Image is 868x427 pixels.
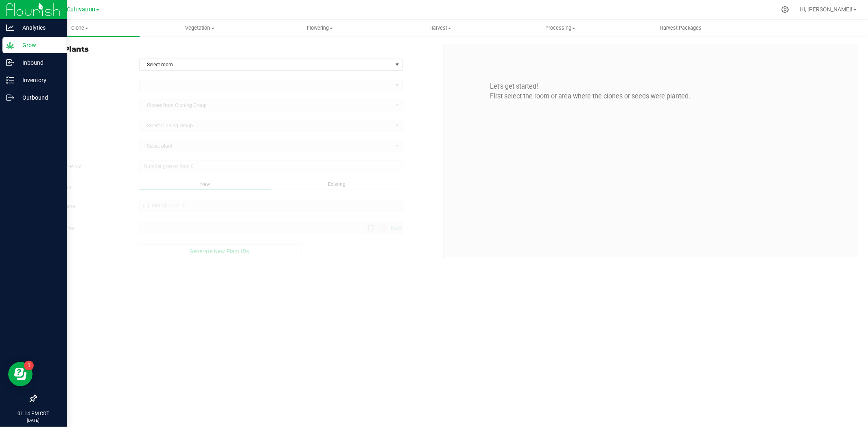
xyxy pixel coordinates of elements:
label: New Group Name [30,203,133,210]
span: Processing [501,24,620,32]
a: Flowering [260,20,380,37]
p: Inventory [14,75,63,85]
input: e.g. CR1-2017-01-01 [139,200,403,212]
p: Grow [14,40,63,50]
span: select [392,59,402,70]
label: Assign to Group [30,183,133,191]
span: New [200,181,210,187]
span: Vegetation [140,24,259,32]
p: Analytics [14,23,63,33]
p: Let's get started! First select the room or area where the clones or seeds were planted. [450,82,852,102]
label: Cloning Group [30,122,133,130]
span: Cultivation [67,6,95,13]
iframe: Resource center [8,362,33,386]
inline-svg: Inbound [6,59,14,67]
inline-svg: Analytics [6,24,14,32]
a: Harvest Packages [621,20,741,37]
a: Clone [20,20,140,37]
div: Manage settings [780,6,790,13]
label: In Room [30,61,133,69]
span: Flowering [260,24,380,32]
span: Hi, [PERSON_NAME]! [800,6,853,13]
inline-svg: Inventory [6,76,14,84]
p: Inbound [14,58,63,68]
p: [DATE] [4,417,63,423]
label: Source Plant [30,143,133,150]
button: Generate New Plant IDs [137,244,302,258]
a: Harvest [380,20,500,37]
span: Harvest Packages [649,24,713,32]
label: Source [30,102,133,109]
span: Existing [328,181,345,187]
p: Outbound [14,93,63,102]
inline-svg: Outbound [6,94,14,102]
span: Create Plants [36,44,437,55]
a: Vegetation [140,20,260,37]
a: Processing [500,20,620,37]
inline-svg: Grow [6,41,14,49]
span: Harvest [380,24,500,32]
label: Create Date/Time [30,225,133,232]
iframe: Resource center unread badge [24,361,34,370]
p: 01:14 PM CDT [4,410,63,417]
label: Total Clones to Plant [30,163,133,170]
span: Generate New Plant IDs [189,248,249,255]
span: Clone [20,24,140,32]
label: Strain [30,82,133,89]
span: Select room [140,59,392,70]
